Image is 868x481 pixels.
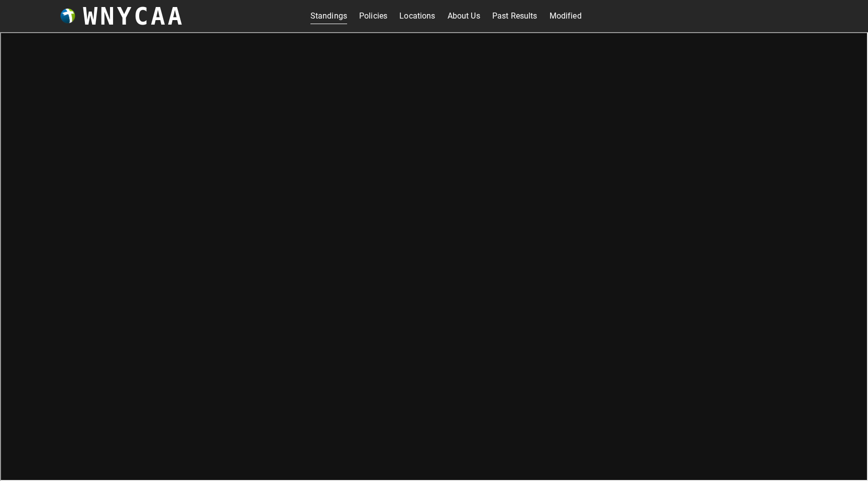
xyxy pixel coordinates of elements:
a: About Us [448,8,480,24]
a: Policies [359,8,387,24]
a: Locations [399,8,435,24]
a: Past Results [492,8,537,24]
a: Modified [550,8,582,24]
a: Standings [310,8,347,24]
h3: WNYCAA [83,2,184,30]
img: wnycaaBall.png [60,9,75,24]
